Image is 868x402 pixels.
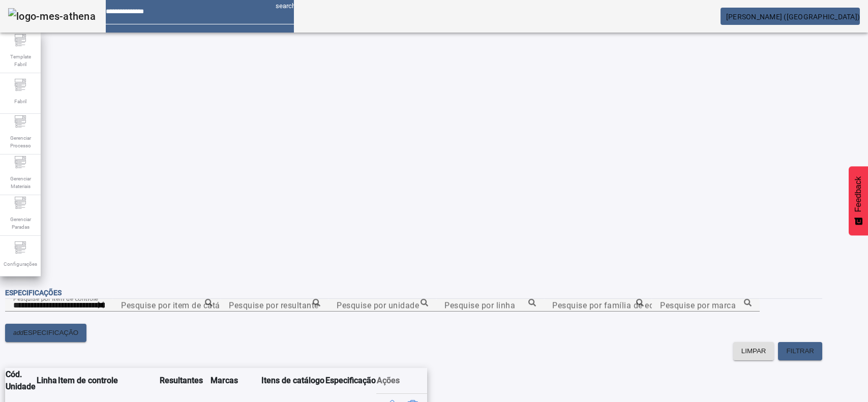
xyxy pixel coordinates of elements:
[733,342,774,360] button: LIMPAR
[121,299,213,312] input: Number
[552,300,695,310] mat-label: Pesquise por família de equipamento
[786,346,814,356] span: FILTRAR
[778,342,822,360] button: FILTRAR
[13,295,98,302] mat-label: Pesquise por item de controle
[849,166,868,235] button: Feedback - Mostrar pesquisa
[741,346,766,356] span: LIMPAR
[726,13,860,21] span: [PERSON_NAME] ([GEOGRAPHIC_DATA])
[5,212,36,234] span: Gerenciar Paradas
[11,95,29,108] span: Fabril
[660,299,752,312] input: Number
[261,368,325,393] th: Itens de catálogo
[444,300,515,310] mat-label: Pesquise por linha
[5,324,86,342] button: addESPECIFICAÇÃO
[23,328,78,338] span: ESPECIFICAÇÃO
[337,300,419,310] mat-label: Pesquise por unidade
[444,299,536,312] input: Number
[854,176,863,212] span: Feedback
[159,368,210,393] th: Resultantes
[5,368,36,393] th: Cód. Unidade
[325,368,376,393] th: Especificação
[229,299,320,312] input: Number
[5,131,36,152] span: Gerenciar Processo
[8,8,96,24] img: logo-mes-athena
[5,172,36,193] span: Gerenciar Materiais
[210,368,261,393] th: Marcas
[13,299,105,312] input: Number
[376,368,427,393] th: Ações
[5,289,62,297] span: Especificações
[552,299,644,312] input: Number
[229,300,319,310] mat-label: Pesquise por resultante
[36,368,57,393] th: Linha
[660,300,736,310] mat-label: Pesquise por marca
[57,368,159,393] th: Item de controle
[5,50,36,71] span: Template Fabril
[121,300,237,310] mat-label: Pesquise por item de catálogo
[1,257,40,271] span: Configurações
[337,299,428,312] input: Number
